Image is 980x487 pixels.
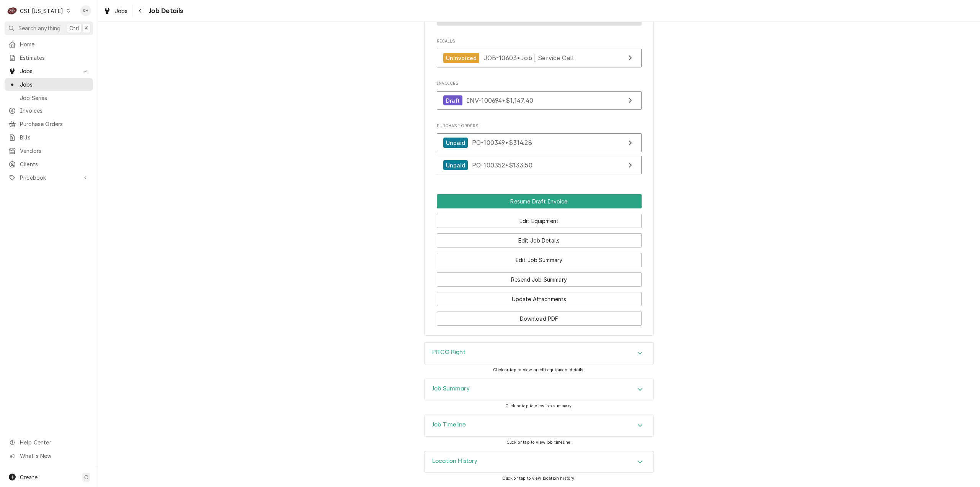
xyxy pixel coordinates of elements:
[425,379,653,400] div: Accordion Header
[20,438,88,446] span: Help Center
[20,120,89,128] span: Purchase Orders
[5,65,93,77] a: Go to Jobs
[5,171,93,184] a: Go to Pricebook
[5,144,93,157] a: Vendors
[20,174,78,182] span: Pricebook
[432,349,465,356] h3: PITCO Right
[437,228,642,248] div: Button Group Row
[20,80,89,89] span: Jobs
[432,421,466,428] h3: Job Timeline
[5,78,93,91] a: Jobs
[20,474,38,480] span: Create
[443,95,463,106] div: Draft
[5,104,93,117] a: Invoices
[437,49,642,67] a: View Job
[437,91,642,110] a: View Invoice
[5,118,93,130] a: Purchase Orders
[472,139,532,146] span: PO-100349 • $314.28
[5,131,93,144] a: Bills
[20,160,89,168] span: Clients
[20,94,89,102] span: Job Series
[5,21,93,35] button: Search anythingCtrlK
[437,133,642,152] a: View Purchase Order
[443,138,468,148] div: Unpaid
[443,53,480,63] div: Uninvoiced
[437,80,642,87] span: Invoices
[18,24,60,32] span: Search anything
[20,107,89,115] span: Invoices
[425,343,653,364] div: Accordion Header
[5,51,93,64] a: Estimates
[432,385,470,392] h3: Job Summary
[424,379,654,401] div: Job Summary
[147,6,183,16] span: Job Details
[437,80,642,113] div: Invoices
[424,342,654,364] div: PITCO Right
[437,194,642,208] div: Button Group Row
[5,449,93,462] a: Go to What's New
[506,440,572,445] span: Click or tap to view job timeline.
[134,5,147,17] button: Navigate back
[20,40,89,48] span: Home
[20,452,88,460] span: What's New
[424,451,654,473] div: Location History
[425,415,653,436] button: Accordion Details Expand Trigger
[69,24,79,32] span: Ctrl
[467,97,533,104] span: INV-100694 • $1,147.40
[5,38,93,51] a: Home
[425,451,653,473] div: Accordion Header
[437,194,642,326] div: Button Group
[437,123,642,129] span: Purchase Orders
[437,38,642,71] div: Recalls
[472,161,532,169] span: PO-100352 • $133.50
[115,7,128,15] span: Jobs
[483,54,574,62] span: JOB-10603 • Job | Service Call
[437,38,642,44] span: Recalls
[437,253,642,267] button: Edit Job Summary
[437,312,642,326] button: Download PDF
[437,306,642,326] div: Button Group Row
[85,24,88,32] span: K
[20,147,89,155] span: Vendors
[5,92,93,104] a: Job Series
[437,292,642,306] button: Update Attachments
[20,133,89,141] span: Bills
[20,7,63,15] div: CSI [US_STATE]
[437,156,642,175] a: View Purchase Order
[432,457,478,465] h3: Location History
[437,248,642,267] div: Button Group Row
[425,451,653,473] button: Accordion Details Expand Trigger
[437,233,642,248] button: Edit Job Details
[80,5,91,16] div: Kelsey Hetlage's Avatar
[493,367,585,372] span: Click or tap to view or edit equipment details.
[425,343,653,364] button: Accordion Details Expand Trigger
[437,208,642,228] div: Button Group Row
[7,5,18,16] div: CSI Kentucky's Avatar
[424,415,654,437] div: Job Timeline
[443,160,468,171] div: Unpaid
[100,5,131,17] a: Jobs
[5,158,93,171] a: Clients
[437,272,642,287] button: Resend Job Summary
[5,436,93,449] a: Go to Help Center
[502,476,575,481] span: Click or tap to view location history.
[437,267,642,287] div: Button Group Row
[437,123,642,179] div: Purchase Orders
[20,67,78,75] span: Jobs
[505,403,573,408] span: Click or tap to view job summary.
[437,287,642,306] div: Button Group Row
[84,473,88,481] span: C
[7,5,18,16] div: C
[425,415,653,436] div: Accordion Header
[437,194,642,208] button: Resume Draft Invoice
[437,214,642,228] button: Edit Equipment
[80,5,91,16] div: KH
[425,379,653,400] button: Accordion Details Expand Trigger
[20,54,89,62] span: Estimates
